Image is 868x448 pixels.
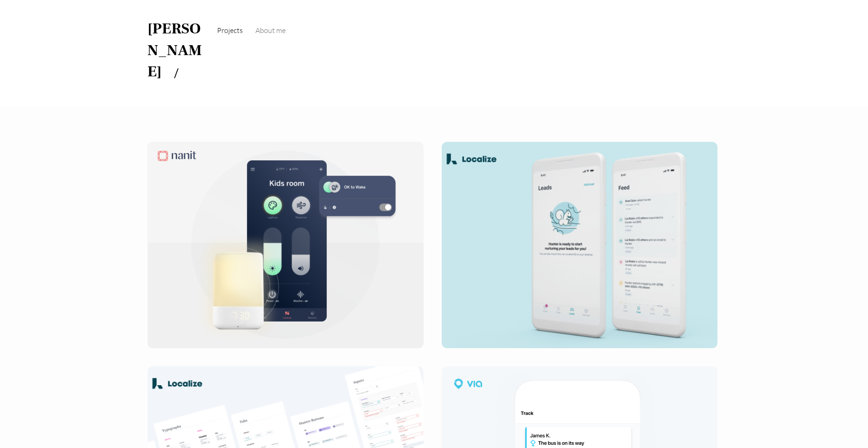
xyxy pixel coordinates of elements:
[174,67,179,80] span: /
[217,26,243,35] span: Projects
[147,19,202,81] a: [PERSON_NAME]
[162,63,179,82] a: /
[255,26,286,35] span: About me
[251,15,290,46] a: About me
[212,15,247,46] a: Projects
[212,15,656,46] nav: Site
